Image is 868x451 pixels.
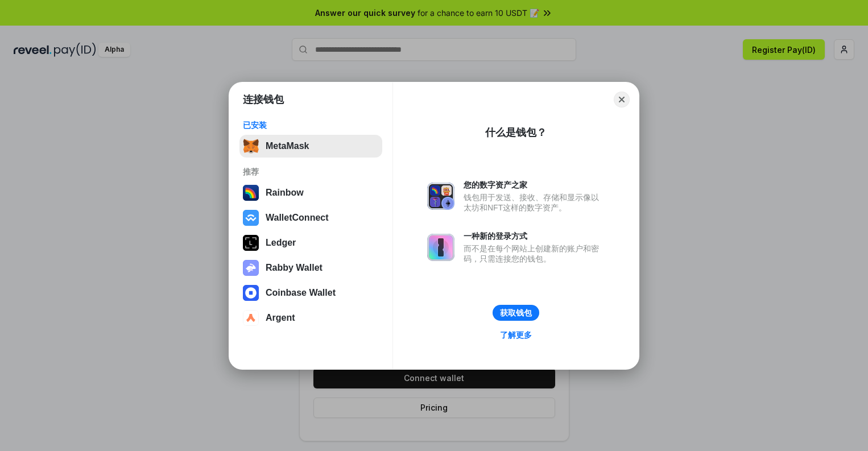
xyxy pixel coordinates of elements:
div: 一种新的登录方式 [464,231,605,241]
div: 您的数字资产之家 [464,180,605,190]
img: svg+xml,%3Csvg%20width%3D%2228%22%20height%3D%2228%22%20viewBox%3D%220%200%2028%2028%22%20fill%3D... [243,210,259,226]
div: Coinbase Wallet [266,288,336,298]
img: svg+xml,%3Csvg%20width%3D%2228%22%20height%3D%2228%22%20viewBox%3D%220%200%2028%2028%22%20fill%3D... [243,310,259,326]
div: 钱包用于发送、接收、存储和显示像以太坊和NFT这样的数字资产。 [464,192,605,213]
img: svg+xml,%3Csvg%20width%3D%2228%22%20height%3D%2228%22%20viewBox%3D%220%200%2028%2028%22%20fill%3D... [243,285,259,301]
img: svg+xml,%3Csvg%20xmlns%3D%22http%3A%2F%2Fwww.w3.org%2F2000%2Fsvg%22%20fill%3D%22none%22%20viewBox... [243,260,259,276]
button: Ledger [239,231,382,254]
button: 获取钱包 [493,305,539,321]
div: MetaMask [266,141,309,151]
img: svg+xml,%3Csvg%20xmlns%3D%22http%3A%2F%2Fwww.w3.org%2F2000%2Fsvg%22%20fill%3D%22none%22%20viewBox... [427,234,454,261]
button: MetaMask [239,135,382,158]
img: svg+xml,%3Csvg%20xmlns%3D%22http%3A%2F%2Fwww.w3.org%2F2000%2Fsvg%22%20width%3D%2228%22%20height%3... [243,235,259,251]
button: Argent [239,307,382,329]
img: svg+xml,%3Csvg%20fill%3D%22none%22%20height%3D%2233%22%20viewBox%3D%220%200%2035%2033%22%20width%... [243,138,259,154]
button: Close [614,92,630,107]
div: Argent [266,313,295,323]
a: 了解更多 [493,328,539,342]
button: WalletConnect [239,206,382,229]
div: Rainbow [266,188,304,198]
div: Rabby Wallet [266,263,323,273]
div: 而不是在每个网站上创建新的账户和密码，只需连接您的钱包。 [464,243,605,264]
div: 获取钱包 [500,308,532,318]
h1: 连接钱包 [243,93,284,106]
div: Ledger [266,238,296,248]
div: 推荐 [243,167,379,177]
img: svg+xml,%3Csvg%20width%3D%22120%22%20height%3D%22120%22%20viewBox%3D%220%200%20120%20120%22%20fil... [243,185,259,201]
button: Coinbase Wallet [239,282,382,304]
div: 什么是钱包？ [485,126,547,139]
div: WalletConnect [266,213,329,223]
button: Rainbow [239,181,382,204]
div: 已安装 [243,120,379,130]
div: 了解更多 [500,330,532,340]
button: Rabby Wallet [239,256,382,279]
img: svg+xml,%3Csvg%20xmlns%3D%22http%3A%2F%2Fwww.w3.org%2F2000%2Fsvg%22%20fill%3D%22none%22%20viewBox... [427,183,454,210]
